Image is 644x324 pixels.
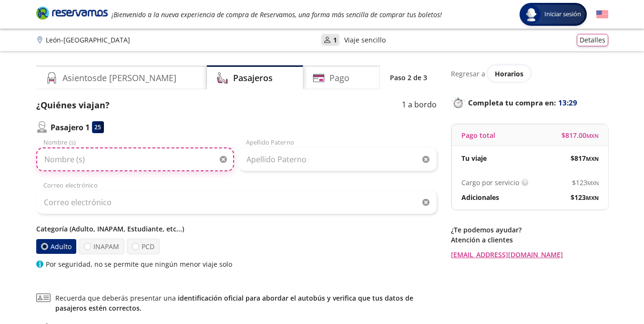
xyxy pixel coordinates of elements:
[451,69,485,79] p: Regresar a
[571,153,599,163] span: $ 817
[586,194,599,201] small: MXN
[461,178,519,188] p: Cargo por servicio
[558,97,577,108] span: 13:29
[233,72,273,84] h4: Pasajeros
[36,239,76,254] label: Adulto
[541,10,585,19] span: Iniciar sesión
[572,178,599,188] span: $ 123
[571,192,599,202] span: $ 123
[402,99,437,112] p: 1 a bordo
[333,35,337,45] p: 1
[46,259,232,269] p: Por seguridad, no se permite que ningún menor viaje solo
[589,269,634,314] iframe: Messagebird Livechat Widget
[461,153,487,163] p: Tu viaje
[79,239,124,254] label: INAPAM
[451,225,608,235] p: ¿Te podemos ayudar?
[36,6,108,20] i: Brand Logo
[127,239,160,254] label: PCD
[344,35,386,45] p: Viaje sencillo
[562,130,599,140] span: $ 817.00
[461,192,499,202] p: Adicionales
[451,65,608,82] div: Regresar a ver horarios
[451,250,608,260] a: [EMAIL_ADDRESS][DOMAIN_NAME]
[451,235,608,245] p: Atención a clientes
[329,72,349,84] h4: Pago
[461,130,495,140] p: Pago total
[451,96,608,109] p: Completa tu compra en :
[92,121,104,133] div: 25
[62,72,176,84] h4: Asientos de [PERSON_NAME]
[36,147,234,171] input: Nombre (s)
[577,34,608,46] button: Detalles
[36,224,437,234] p: Categoría (Adulto, INAPAM, Estudiante, etc...)
[36,99,110,112] p: ¿Quiénes viajan?
[112,10,442,19] em: ¡Bienvenido a la nueva experiencia de compra de Reservamos, una forma más sencilla de comprar tus...
[36,190,437,214] input: Correo electrónico
[51,122,90,133] p: Pasajero 1
[586,132,599,139] small: MXN
[596,9,608,21] button: English
[586,155,599,162] small: MXN
[390,73,427,83] p: Paso 2 de 3
[495,69,523,78] span: Horarios
[239,147,437,171] input: Apellido Paterno
[55,293,413,313] a: identificación oficial para abordar el autobús y verifica que tus datos de pasajeros estén correc...
[587,179,599,187] small: MXN
[55,293,437,313] span: Recuerda que deberás presentar una
[36,6,108,23] a: Brand Logo
[46,35,130,45] p: León - [GEOGRAPHIC_DATA]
